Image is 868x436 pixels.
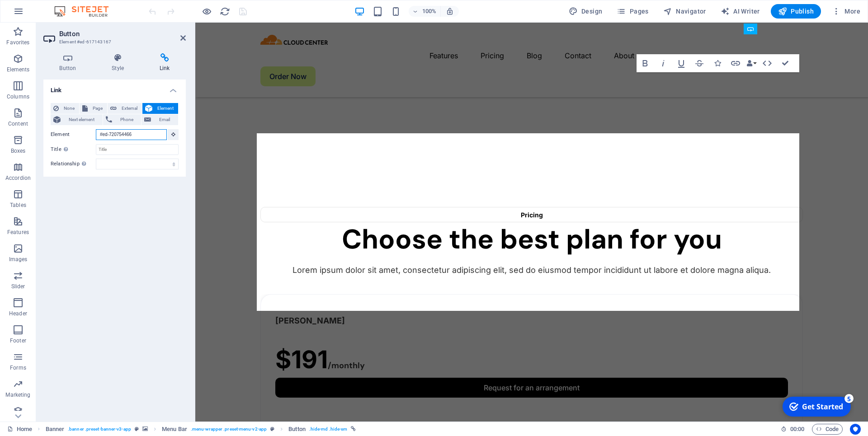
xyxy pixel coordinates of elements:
[51,129,96,140] label: Element
[717,4,764,19] button: AI Writer
[709,54,726,72] button: Icons
[143,53,186,72] h4: Link
[10,364,26,371] p: Forms
[565,4,606,19] div: Design (Ctrl+Alt+Y)
[46,424,356,435] nav: breadcrumb
[59,38,168,46] h3: Element #ed-617143167
[43,53,96,72] h4: Button
[201,6,212,17] button: Click here to leave preview mode and continue editing
[24,9,66,19] div: Get Started
[797,426,798,432] span: :
[727,54,744,72] button: Link
[655,54,672,72] button: Italic (Ctrl+I)
[142,427,148,431] i: This element contains a background
[162,424,187,435] span: Click to select. Double-click to edit
[7,229,29,236] p: Features
[812,424,843,435] button: Code
[103,114,142,125] button: Phone
[80,103,107,114] button: Page
[446,7,454,15] i: On resize automatically adjust zoom level to fit chosen device.
[10,202,26,209] p: Tables
[660,4,710,19] button: Navigator
[11,283,25,290] p: Slider
[5,4,73,23] div: Get Started 5 items remaining, 0% complete
[6,39,29,46] p: Favorites
[51,114,103,125] button: Next element
[51,144,96,155] label: Title
[63,114,100,125] span: Next element
[409,6,441,17] button: 100%
[288,424,306,435] span: Click to select. Double-click to edit
[219,6,230,17] button: reload
[270,427,274,431] i: This element is a customizable preset
[135,427,139,431] i: This element is a customizable preset
[309,424,348,435] span: . hide-md .hide-sm
[142,103,178,114] button: Element
[9,310,27,317] p: Header
[51,103,79,114] button: None
[8,120,28,127] p: Content
[617,7,648,16] span: Pages
[816,424,839,435] span: Code
[119,103,139,114] span: External
[422,6,437,17] h6: 100%
[59,30,186,38] h2: Button
[43,80,186,96] h4: Link
[52,6,120,17] img: Editor Logo
[778,7,814,16] span: Publish
[351,427,356,431] i: This element is linked
[7,66,30,73] p: Elements
[745,54,758,72] button: Data Bindings
[220,6,230,17] i: Reload page
[96,129,167,140] input: No element chosen
[850,424,861,435] button: Usercentrics
[613,4,652,19] button: Pages
[663,7,706,16] span: Navigator
[7,93,29,100] p: Columns
[637,54,654,72] button: Bold (Ctrl+B)
[96,53,144,72] h4: Style
[11,147,26,155] p: Boxes
[781,424,805,435] h6: Session time
[46,424,65,435] span: Click to select. Double-click to edit
[51,159,96,169] label: Relationship
[569,7,603,16] span: Design
[771,4,821,19] button: Publish
[154,114,175,125] span: Email
[5,174,31,182] p: Accordion
[832,7,860,16] span: More
[68,424,131,435] span: . banner .preset-banner-v3-app
[759,54,776,72] button: HTML
[108,103,142,114] button: External
[777,54,794,72] button: Confirm (Ctrl+⏎)
[828,4,864,19] button: More
[10,337,26,344] p: Footer
[721,7,760,16] span: AI Writer
[673,54,690,72] button: Underline (Ctrl+U)
[790,424,804,435] span: 00 00
[5,391,30,398] p: Marketing
[191,424,267,435] span: . menu-wrapper .preset-menu-v2-app
[96,144,179,155] input: Title
[691,54,708,72] button: Strikethrough
[67,1,76,10] div: 5
[565,4,606,19] button: Design
[90,103,104,114] span: Page
[155,103,175,114] span: Element
[115,114,139,125] span: Phone
[142,114,178,125] button: Email
[7,424,32,435] a: Click to cancel selection. Double-click to open Pages
[61,103,76,114] span: None
[9,256,28,263] p: Images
